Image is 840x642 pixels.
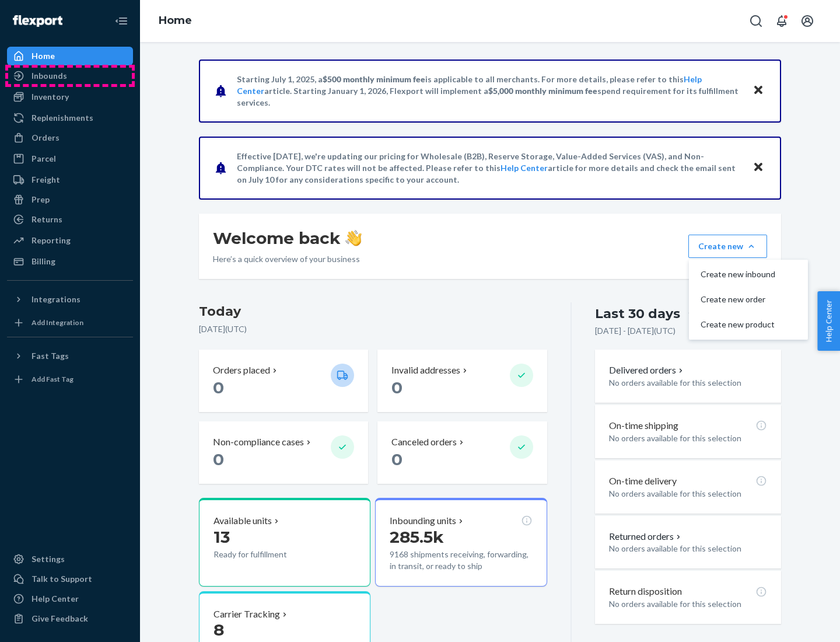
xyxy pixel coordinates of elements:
[7,210,133,229] a: Returns
[609,488,767,500] p: No orders available for this selection
[32,317,83,327] div: Add Integration
[7,47,133,65] a: Home
[691,262,806,287] button: Create new inbound
[213,514,272,528] p: Available units
[7,570,133,588] a: Talk to Support
[7,589,133,608] a: Help Center
[391,449,402,469] span: 0
[7,88,133,106] a: Inventory
[488,86,597,96] span: $5,000 monthly minimum fee
[345,230,362,246] img: hand-wave emoji
[501,163,548,173] a: Help Center
[691,287,806,312] button: Create new order
[32,194,50,205] div: Prep
[796,9,819,33] button: Open account menu
[751,159,766,176] button: Close
[7,170,133,189] a: Freight
[237,151,741,186] p: Effective [DATE], we're updating our pricing for Wholesale (B2B), Reserve Storage, Value-Added Se...
[701,295,775,303] span: Create new order
[213,435,304,449] p: Non-compliance cases
[595,325,675,337] p: [DATE] - [DATE] ( UTC )
[213,228,362,249] h1: Welcome back
[375,498,547,587] button: Inbounding units285.5k9168 shipments receiving, forwarding, in transit, or ready to ship
[32,553,65,565] div: Settings
[691,312,806,337] button: Create new product
[7,609,133,628] button: Give Feedback
[7,290,133,309] button: Integrations
[237,74,741,109] p: Starting July 1, 2025, a is applicable to all merchants. For more details, please refer to this a...
[110,9,133,33] button: Close Navigation
[32,50,55,62] div: Home
[32,573,92,585] div: Talk to Support
[32,235,71,246] div: Reporting
[688,235,767,258] button: Create newCreate new inboundCreate new orderCreate new product
[32,294,80,305] div: Integrations
[609,530,683,543] button: Returned orders
[7,550,133,568] a: Settings
[7,313,133,332] a: Add Integration
[199,350,368,412] button: Orders placed 0
[744,9,768,33] button: Open Search Box
[609,474,677,488] p: On-time delivery
[32,593,79,605] div: Help Center
[7,190,133,209] a: Prep
[213,549,321,560] p: Ready for fulfillment
[7,67,133,85] a: Inbounds
[199,302,547,321] h3: Today
[7,149,133,168] a: Parcel
[377,350,547,412] button: Invalid addresses 0
[609,377,767,389] p: No orders available for this selection
[390,514,456,528] p: Inbounding units
[32,174,60,186] div: Freight
[213,620,224,640] span: 8
[7,252,133,271] a: Billing
[159,14,192,27] a: Home
[213,608,280,621] p: Carrier Tracking
[149,4,201,38] ol: breadcrumbs
[323,74,425,84] span: $500 monthly minimum fee
[7,370,133,389] a: Add Fast Tag
[213,253,362,265] p: Here’s a quick overview of your business
[213,378,224,397] span: 0
[32,132,60,144] div: Orders
[609,432,767,444] p: No orders available for this selection
[770,9,793,33] button: Open notifications
[390,527,444,547] span: 285.5k
[7,347,133,365] button: Fast Tags
[817,291,840,351] button: Help Center
[199,421,368,484] button: Non-compliance cases 0
[391,435,457,449] p: Canceled orders
[7,128,133,147] a: Orders
[377,421,547,484] button: Canceled orders 0
[32,112,93,124] div: Replenishments
[213,449,224,469] span: 0
[13,15,62,27] img: Flexport logo
[391,364,460,377] p: Invalid addresses
[751,82,766,99] button: Close
[213,527,230,547] span: 13
[32,374,73,384] div: Add Fast Tag
[609,419,678,432] p: On-time shipping
[7,109,133,127] a: Replenishments
[609,364,685,377] button: Delivered orders
[701,320,775,329] span: Create new product
[199,498,370,587] button: Available units13Ready for fulfillment
[609,543,767,554] p: No orders available for this selection
[199,323,547,335] p: [DATE] ( UTC )
[32,153,56,165] div: Parcel
[32,350,69,362] div: Fast Tags
[32,214,62,225] div: Returns
[390,549,532,572] p: 9168 shipments receiving, forwarding, in transit, or ready to ship
[609,585,682,598] p: Return disposition
[32,70,67,82] div: Inbounds
[32,613,88,624] div: Give Feedback
[609,598,767,610] p: No orders available for this selection
[213,364,270,377] p: Orders placed
[32,91,69,103] div: Inventory
[701,270,775,278] span: Create new inbound
[32,256,55,267] div: Billing
[391,378,402,397] span: 0
[595,305,680,323] div: Last 30 days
